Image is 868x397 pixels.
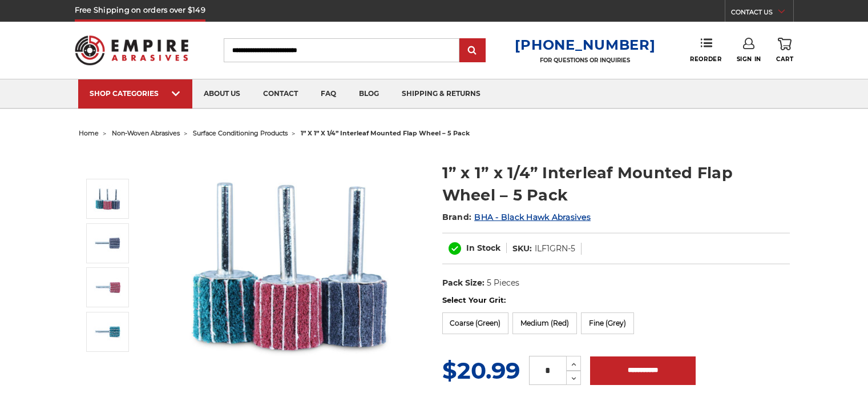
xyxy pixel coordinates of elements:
[442,162,790,206] h1: 1” x 1” x 1/4” Interleaf Mounted Flap Wheel – 5 Pack
[75,28,189,73] img: Empire Abrasives
[90,89,181,98] div: SHOP CATEGORIES
[474,212,591,222] a: BHA - Black Hawk Abrasives
[193,129,288,137] a: surface conditioning products
[442,295,790,306] label: Select Your Grit:
[176,150,405,378] img: 1” x 1” x 1/4” Interleaf Mounted Flap Wheel – 5 Pack
[309,79,348,109] a: faq
[79,129,99,137] a: home
[466,243,500,253] span: In Stock
[515,37,655,53] a: [PHONE_NUMBER]
[94,318,122,346] img: 1” x 1” x 1/4” Interleaf Mounted Flap Wheel – 5 Pack
[94,229,122,258] img: 1” x 1” x 1/4” Interleaf Mounted Flap Wheel – 5 Pack
[301,129,470,137] span: 1” x 1” x 1/4” interleaf mounted flap wheel – 5 pack
[535,243,575,255] dd: ILF1GRN-5
[390,79,492,109] a: shipping & returns
[94,273,122,302] img: 1” x 1” x 1/4” Interleaf Mounted Flap Wheel – 5 Pack
[94,185,122,213] img: 1” x 1” x 1/4” Interleaf Mounted Flap Wheel – 5 Pack
[442,212,472,222] span: Brand:
[112,129,180,137] a: non-woven abrasives
[737,55,761,63] span: Sign In
[512,243,532,255] dt: SKU:
[252,79,309,109] a: contact
[442,356,520,384] span: $20.99
[192,79,252,109] a: about us
[442,277,485,289] dt: Pack Size:
[515,57,655,64] p: FOR QUESTIONS OR INQUIRIES
[690,55,721,63] span: Reorder
[776,38,793,63] a: Cart
[348,79,390,109] a: blog
[487,277,519,289] dd: 5 Pieces
[461,39,484,62] input: Submit
[690,38,721,62] a: Reorder
[776,55,793,63] span: Cart
[731,6,793,22] a: CONTACT US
